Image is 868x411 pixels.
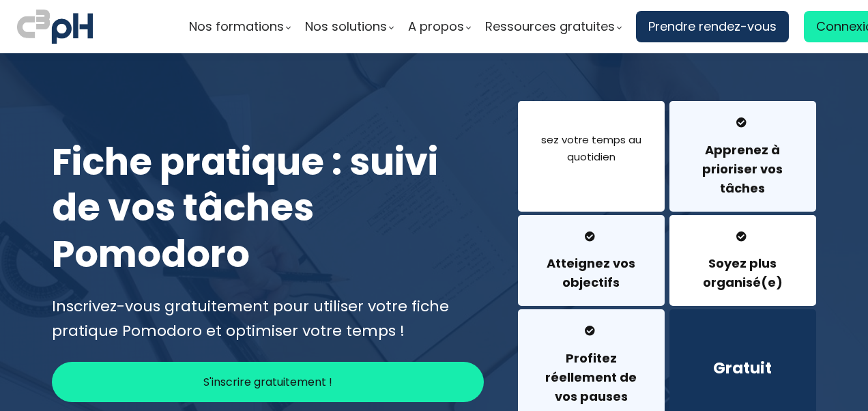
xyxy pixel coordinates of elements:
[52,294,484,342] div: Inscrivez-vous gratuitement pour utiliser votre fiche pratique Pomodoro et optimiser votre temps !
[648,16,777,37] span: Prendre rendez-vous
[189,16,284,37] span: Nos formations
[485,16,615,37] span: Ressources gratuites
[203,373,332,391] p: S'inscrire gratuitement !
[686,141,799,198] h4: Apprenez à prioriser vos tâches
[408,16,464,37] span: A propos
[535,254,648,292] h4: Atteignez vos objectifs
[535,349,648,406] h4: Profitez réellement de vos pauses
[686,357,799,379] h3: Gratuit
[686,254,799,292] h4: Soyez plus organisé(e)
[52,362,484,402] button: S'inscrire gratuitement !
[17,7,93,46] img: logo C3PH
[636,11,789,42] a: Prendre rendez-vous
[52,139,484,278] h1: Fiche pratique : suivi de vos tâches Pomodoro
[305,16,387,37] span: Nos solutions
[535,115,648,165] div: sez votre temps au quotidien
